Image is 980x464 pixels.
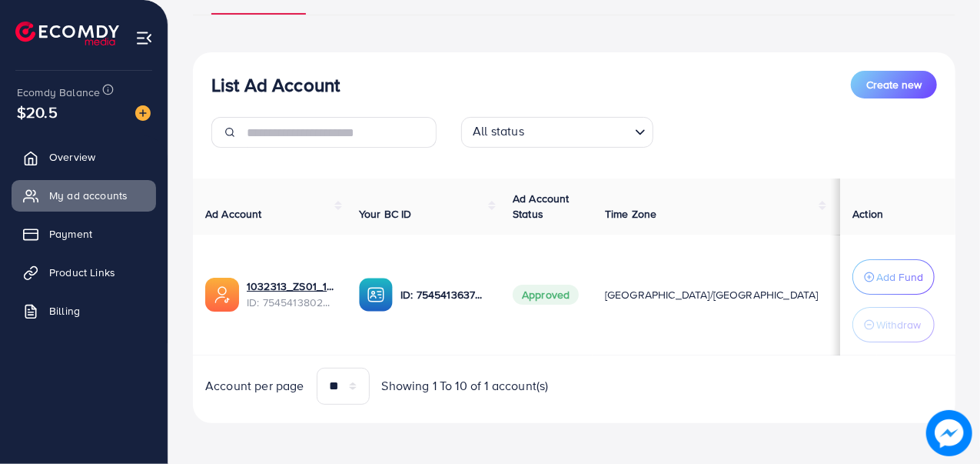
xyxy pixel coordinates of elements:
[15,22,119,45] img: logo
[876,268,923,286] p: Add Fund
[49,226,92,242] span: Payment
[247,279,334,294] a: 1032313_ZS01_1756803577036
[205,206,262,222] span: Ad Account
[49,265,115,280] span: Product Links
[17,85,100,100] span: Ecomdy Balance
[470,119,527,144] span: All status
[135,105,151,121] img: image
[852,259,935,295] button: Add Fund
[866,77,922,92] span: Create new
[513,191,570,222] span: Ad Account Status
[461,117,653,148] div: Search for option
[12,142,156,172] a: Overview
[12,219,156,249] a: Payment
[359,206,412,222] span: Your BC ID
[247,295,334,310] span: ID: 7545413802670456849
[211,74,340,96] h3: List Ad Account
[247,279,334,310] div: <span class='underline'>1032313_ZS01_1756803577036</span></br>7545413802670456849
[12,180,156,211] a: My ad accounts
[49,149,95,165] span: Overview
[359,278,393,312] img: ic-ba-acc.ded83a64.svg
[135,29,153,47] img: menu
[513,285,579,305] span: Approved
[605,206,656,222] span: Time Zone
[17,101,58,123] span: $20.5
[49,188,128,203] span: My ad accounts
[12,257,156,288] a: Product Links
[926,410,972,456] img: image
[400,285,488,304] p: ID: 7545413637955911696
[852,206,883,222] span: Action
[205,278,239,312] img: ic-ads-acc.e4c84228.svg
[382,377,549,395] span: Showing 1 To 10 of 1 account(s)
[852,307,935,342] button: Withdraw
[205,377,304,395] span: Account per page
[876,315,921,334] p: Withdraw
[49,303,80,319] span: Billing
[605,287,819,302] span: [GEOGRAPHIC_DATA]/[GEOGRAPHIC_DATA]
[12,295,156,326] a: Billing
[851,71,937,98] button: Create new
[529,120,629,144] input: Search for option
